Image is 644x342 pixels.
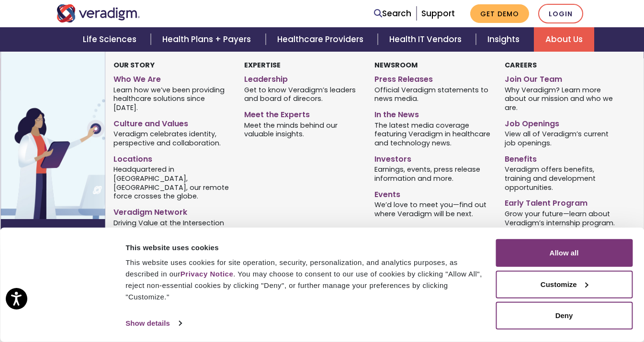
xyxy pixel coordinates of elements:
a: Events [374,186,490,200]
a: Leadership [244,71,360,85]
span: Veradigm offers benefits, training and development opportunities. [505,165,621,192]
a: Login [538,4,583,23]
a: About Us [534,27,594,52]
a: Life Sciences [71,27,151,52]
span: Grow your future—learn about Veradigm’s internship program. [505,209,621,227]
div: This website uses cookies [125,242,485,253]
a: Meet the Experts [244,106,360,120]
a: Veradigm Network [113,204,229,218]
div: This website uses cookies for site operation, security, personalization, and analytics purposes, ... [125,257,485,303]
a: Support [421,8,455,19]
a: Job Openings [505,115,621,129]
a: Locations [113,151,229,165]
button: Allow all [496,239,633,267]
span: Why Veradigm? Learn more about our mission and who we are. [505,85,621,112]
span: Driving Value at the Intersection of Payers, Providers, and Life Science. [113,218,229,245]
a: Join Our Team [505,71,621,85]
a: Benefits [505,151,621,165]
span: Official Veradigm statements to news media. [374,85,490,103]
strong: Expertise [244,60,281,70]
a: Get Demo [470,4,529,23]
span: Earnings, events, press release information and more. [374,165,490,183]
a: Culture and Values [113,115,229,129]
img: Veradigm logo [56,4,140,22]
span: Learn how we’ve been providing healthcare solutions since [DATE]. [113,85,229,112]
a: Insights [476,27,534,52]
a: In the News [374,106,490,120]
span: The latest media coverage featuring Veradigm in healthcare and technology news. [374,120,490,148]
span: View all of Veradigm’s current job openings. [505,129,621,148]
img: Vector image of Veradigm’s Story [0,52,155,219]
strong: Newsroom [374,60,418,70]
a: Who We Are [113,71,229,85]
a: Show details [125,316,181,331]
a: Early Talent Program [505,195,621,209]
a: Investors [374,151,490,165]
strong: Our Story [113,60,155,70]
span: Veradigm celebrates identity, perspective and collaboration. [113,129,229,148]
span: Meet the minds behind our valuable insights. [244,120,360,139]
a: Press Releases [374,71,490,85]
a: Health IT Vendors [378,27,476,52]
button: Customize [496,270,633,298]
a: Healthcare Providers [266,27,378,52]
strong: Careers [505,60,537,70]
a: Privacy Notice [181,270,233,278]
a: Health Plans + Payers [151,27,265,52]
iframe: Drift Chat Widget [460,283,633,331]
span: We’d love to meet you—find out where Veradigm will be next. [374,200,490,219]
a: Search [374,7,411,20]
span: Headquartered in [GEOGRAPHIC_DATA], [GEOGRAPHIC_DATA], our remote force crosses the globe. [113,165,229,201]
span: Get to know Veradigm’s leaders and board of direcors. [244,85,360,103]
